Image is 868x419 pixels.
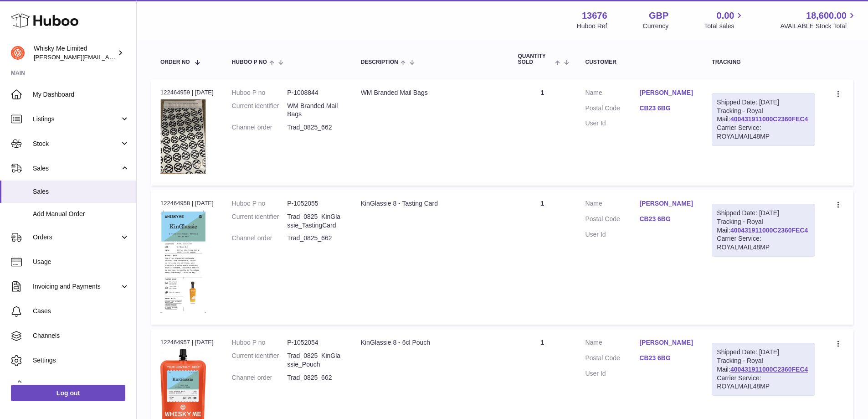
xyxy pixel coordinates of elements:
img: 1752740623.png [160,210,206,313]
div: WM Branded Mail Bags [361,88,500,97]
span: Order No [160,59,190,65]
dt: Channel order [232,373,288,382]
a: CB23 6BG [639,215,693,223]
div: KinGlassie 8 - 6cl Pouch [361,338,500,347]
strong: GBP [649,10,668,22]
dd: Trad_0825_662 [287,234,343,243]
span: Huboo P no [232,59,267,65]
span: Settings [33,356,129,365]
span: Channels [33,331,129,340]
div: Shipped Date: [DATE] [717,348,810,357]
span: Quantity Sold [518,53,553,65]
dt: Name [585,199,639,210]
dt: Huboo P no [232,338,288,347]
dd: Trad_0825_KinGlassie_TastingCard [287,212,343,230]
dt: User Id [585,119,639,128]
dt: Current identifier [232,212,288,230]
dt: Postal Code [585,354,639,365]
span: Returns [33,381,129,389]
img: 1725358317.png [160,99,206,174]
div: Carrier Service: ROYALMAIL48MP [717,124,810,141]
dd: P-1052055 [287,199,343,208]
dd: P-1008844 [287,88,343,97]
a: 18,600.00 AVAILABLE Stock Total [780,10,857,31]
div: Tracking - Royal Mail: [712,343,815,396]
span: AVAILABLE Stock Total [780,22,857,31]
div: Carrier Service: ROYALMAIL48MP [717,374,810,391]
span: Add Manual Order [33,210,129,218]
span: Stock [33,140,120,148]
a: 400431911000C2360FEC4 [730,115,808,123]
a: CB23 6BG [639,104,693,113]
dd: WM Branded Mail Bags [287,102,343,119]
dt: Postal Code [585,104,639,115]
div: 122464958 | [DATE] [160,199,214,207]
a: Log out [11,385,125,401]
div: Tracking - Royal Mail: [712,93,815,146]
span: Orders [33,233,120,242]
dt: User Id [585,230,639,239]
td: 1 [509,79,576,186]
div: 122464959 | [DATE] [160,88,214,97]
dd: Trad_0825_662 [287,123,343,132]
dd: P-1052054 [287,338,343,347]
div: Carrier Service: ROYALMAIL48MP [717,234,810,252]
div: Huboo Ref [577,22,607,31]
span: Sales [33,164,120,173]
a: [PERSON_NAME] [639,199,693,208]
dt: Huboo P no [232,199,288,208]
span: Sales [33,187,129,196]
dt: Name [585,338,639,349]
dt: Current identifier [232,102,288,119]
span: Total sales [704,22,745,31]
span: My Dashboard [33,90,129,99]
dt: Postal Code [585,215,639,226]
span: Invoicing and Payments [33,282,120,291]
span: Description [361,59,398,65]
img: frances@whiskyshop.com [11,46,25,60]
span: Usage [33,258,129,266]
div: Whisky Me Limited [34,44,116,62]
td: 1 [509,190,576,325]
div: KinGlassie 8 - Tasting Card [361,199,500,208]
a: 0.00 Total sales [704,10,745,31]
dt: User Id [585,369,639,378]
div: 122464957 | [DATE] [160,338,214,347]
span: Listings [33,115,120,124]
div: Tracking [712,59,815,65]
strong: 13676 [582,10,607,22]
div: Tracking - Royal Mail: [712,204,815,257]
dt: Huboo P no [232,88,288,97]
a: 400431911000C2360FEC4 [730,366,808,373]
dd: Trad_0825_662 [287,373,343,382]
div: Customer [585,59,693,65]
div: Shipped Date: [DATE] [717,98,810,107]
a: [PERSON_NAME] [639,88,693,97]
dt: Current identifier [232,352,288,369]
span: Cases [33,307,129,316]
span: 18,600.00 [806,10,847,22]
div: Currency [643,22,669,31]
a: CB23 6BG [639,354,693,362]
span: 0.00 [717,10,734,22]
dt: Channel order [232,234,288,243]
dd: Trad_0825_KinGlassie_Pouch [287,352,343,369]
div: Shipped Date: [DATE] [717,209,810,217]
a: [PERSON_NAME] [639,338,693,347]
dt: Name [585,88,639,99]
span: [PERSON_NAME][EMAIL_ADDRESS][DOMAIN_NAME] [34,53,183,61]
dt: Channel order [232,123,288,132]
a: 400431911000C2360FEC4 [730,227,808,234]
